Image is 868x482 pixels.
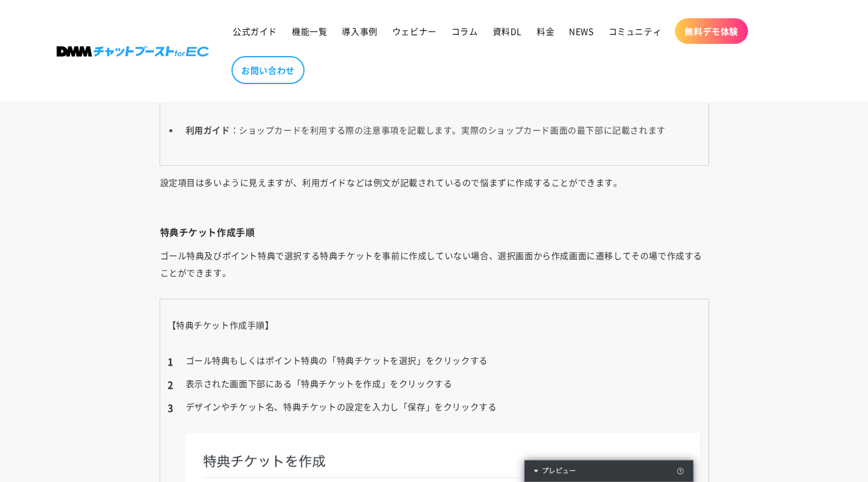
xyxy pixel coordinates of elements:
[225,18,284,44] a: 公式ガイド
[168,352,701,369] li: ゴール特典もしくはポイント特典の「特典チケットを選択」をクリックする
[685,26,738,37] span: 無料デモ体験
[284,18,334,44] a: 機能一覧
[451,26,478,37] span: コラム
[529,18,562,44] a: 料金
[485,18,529,44] a: 資料DL
[57,46,209,57] img: 株式会社DMM Boost
[385,18,444,44] a: ウェビナー
[493,26,522,37] span: 資料DL
[160,226,708,238] h4: 特典チケット作成手順
[160,174,708,208] p: 設定項目は多いように見えますが、利用ガイドなどは例文が記載されているので悩まずに作成することができます。
[180,121,701,138] li: ：ショップカードを利用する際の注意事項を記載します。実際のショップカード画面の最下部に記載されます
[168,316,701,333] p: 【特典チケット作成手順】
[233,26,277,37] span: 公式ガイド
[241,65,295,76] span: お問い合わせ
[537,26,554,37] span: 料金
[444,18,485,44] a: コラム
[601,18,669,44] a: コミュニティ
[334,18,384,44] a: 導入事例
[675,18,748,44] a: 無料デモ体験
[168,375,701,392] li: 表示された画面下部にある「特典チケットを作成」をクリックする
[231,56,305,84] a: お問い合わせ
[392,26,437,37] span: ウェビナー
[186,124,230,136] b: 利用ガイド
[160,247,708,281] p: ゴール特典及びポイント特典で選択する特典チケットを事前に作成していない場合、選択画面から作成画面に遷移してその場で作成することができます。
[292,26,327,37] span: 機能一覧
[569,26,593,37] span: NEWS
[562,18,601,44] a: NEWS
[342,26,377,37] span: 導入事例
[609,26,662,37] span: コミュニティ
